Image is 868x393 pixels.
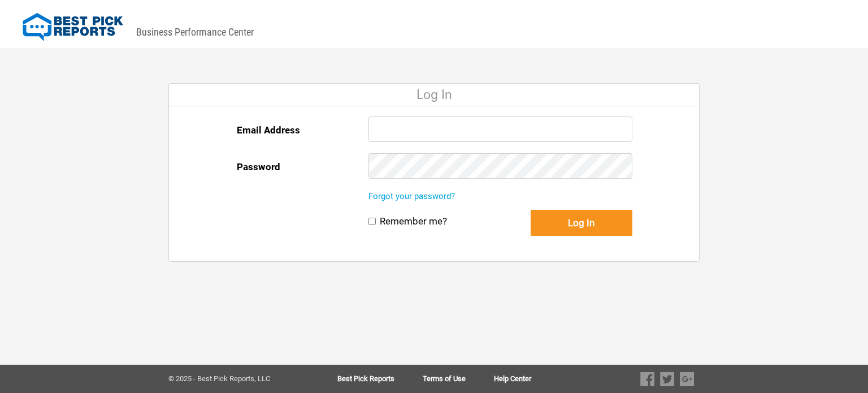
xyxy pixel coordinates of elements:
[169,84,699,106] div: Log In
[168,375,301,383] div: © 2025 - Best Pick Reports, LLC
[337,375,423,383] a: Best Pick Reports
[494,375,531,383] a: Help Center
[380,215,447,227] label: Remember me?
[237,116,300,144] label: Email Address
[423,375,494,383] a: Terms of Use
[23,13,123,41] img: Best Pick Reports Logo
[368,191,455,201] a: Forgot your password?
[531,210,632,236] button: Log In
[237,153,280,180] label: Password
